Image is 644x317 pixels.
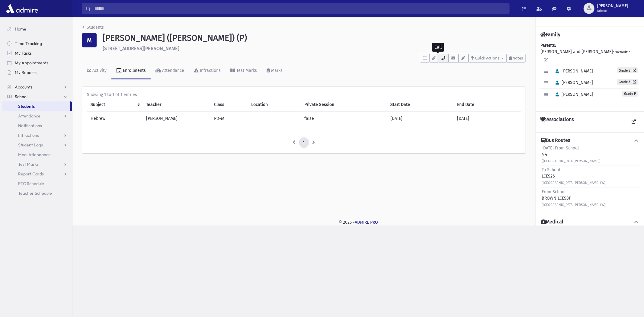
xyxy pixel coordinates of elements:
[454,111,521,125] td: [DATE]
[18,104,35,109] span: Students
[18,152,51,157] span: Meal Attendance
[2,39,72,48] a: Time Tracking
[301,111,387,125] td: false
[301,98,387,112] th: Private Session
[2,68,72,77] a: My Reports
[15,26,26,32] span: Home
[82,25,104,30] a: Students
[18,123,42,128] span: Notifications
[542,189,607,208] div: BROWN LCES8P
[91,68,107,73] div: Activity
[454,98,521,112] th: End Date
[2,150,72,159] a: Meal Attendance
[469,54,507,62] button: Quick Actions
[2,92,72,101] a: School
[597,4,628,8] span: [PERSON_NAME]
[5,2,40,14] img: AdmirePro
[18,133,39,138] span: Infractions
[210,98,248,112] th: Class
[542,181,607,185] small: ([GEOGRAPHIC_DATA][PERSON_NAME] (W))
[2,159,72,169] a: Test Marks
[91,3,509,14] input: Search
[553,80,593,85] span: [PERSON_NAME]
[2,140,72,150] a: Student Logs
[2,111,72,121] a: Attendance
[18,181,44,186] span: PTC Schedule
[553,69,593,74] span: [PERSON_NAME]
[2,179,72,188] a: PTC Schedule
[622,91,638,97] span: Grade P
[387,111,453,125] td: [DATE]
[82,62,111,79] a: Activity
[18,191,52,196] span: Teacher Schedule
[541,137,570,144] h4: Bus Routes
[15,70,37,75] span: My Reports
[210,111,248,125] td: PD-M
[151,62,189,79] a: Attendance
[270,68,283,73] div: Marks
[2,101,70,111] a: Students
[189,62,226,79] a: Infractions
[542,145,601,164] div: 4 4
[199,68,221,73] div: Infractions
[542,159,601,163] small: ([GEOGRAPHIC_DATA][PERSON_NAME])
[2,130,72,140] a: Infractions
[82,33,97,47] div: M
[432,43,444,52] div: Call
[235,68,257,73] div: Test Marks
[2,169,72,179] a: Report Cards
[299,137,309,148] a: 1
[540,43,556,48] b: Parents:
[540,42,639,107] div: [PERSON_NAME] and [PERSON_NAME]
[355,220,378,225] a: ADMIRE PRO
[15,50,32,56] span: My Tasks
[82,219,634,226] div: © 2025 -
[262,62,287,79] a: Marks
[617,79,638,85] a: Grade 3
[617,67,638,73] a: Grade 5
[2,121,72,130] a: Notifications
[540,32,560,37] h4: Family
[87,98,143,112] th: Subject
[542,189,566,194] span: From School
[2,58,72,68] a: My Appointments
[122,68,146,73] div: Enrollments
[143,111,210,125] td: [PERSON_NAME]
[475,56,499,60] span: Quick Actions
[553,92,593,97] span: [PERSON_NAME]
[2,48,72,58] a: My Tasks
[103,46,526,51] h6: [STREET_ADDRESS][PERSON_NAME]
[82,24,104,33] nav: breadcrumb
[542,203,607,207] small: ([GEOGRAPHIC_DATA][PERSON_NAME] (W))
[87,111,143,125] td: Hebrew
[541,219,563,225] h4: Medical
[143,98,210,112] th: Teacher
[628,117,639,127] a: View all Associations
[597,8,628,13] span: Admin
[15,94,27,99] span: School
[18,162,39,167] span: Test Marks
[507,54,526,62] button: Notes
[103,33,526,43] h1: [PERSON_NAME] ([PERSON_NAME]) (P)
[512,56,523,60] span: Notes
[2,188,72,198] a: Teacher Schedule
[18,171,44,177] span: Report Cards
[540,225,639,297] div: None
[540,117,574,127] h4: Associations
[226,62,262,79] a: Test Marks
[248,98,301,112] th: Location
[540,219,639,225] button: Medical
[111,62,151,79] a: Enrollments
[18,113,40,119] span: Attendance
[15,60,48,66] span: My Appointments
[161,68,184,73] div: Attendance
[542,146,579,151] span: [DATE] From School
[2,82,72,92] a: Accounts
[18,142,43,148] span: Student Logs
[15,41,42,46] span: Time Tracking
[540,137,639,144] button: Bus Routes
[387,98,453,112] th: Start Date
[15,84,32,90] span: Accounts
[87,91,521,98] div: Showing 1 to 1 of 1 entries
[542,167,560,172] span: To School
